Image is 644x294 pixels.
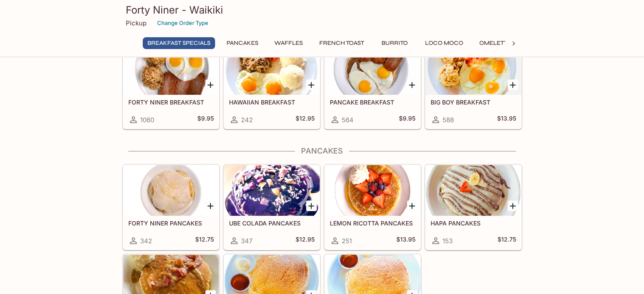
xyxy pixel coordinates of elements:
[442,237,453,245] span: 153
[126,3,519,16] h3: Forty Niner - Waikiki
[324,44,421,129] a: PANCAKE BREAKFAST564$9.95
[330,99,415,106] h5: PANCAKE BREAKFAST
[270,37,308,49] button: Waffles
[126,19,146,27] p: Pickup
[123,165,219,250] a: FORTY NINER PANCAKES342$12.75
[224,44,320,129] a: HAWAIIAN BREAKFAST242$12.95
[330,220,415,227] h5: LEMON RICOTTA PANCAKES
[324,165,421,250] a: LEMON RICOTTA PANCAKES251$13.95
[222,37,263,49] button: Pancakes
[140,116,154,124] span: 1060
[508,80,518,90] button: Add BIG BOY BREAKFAST
[195,236,214,246] h5: $12.75
[497,115,516,125] h5: $13.95
[407,80,417,90] button: Add PANCAKE BREAKFAST
[342,237,352,245] span: 251
[342,116,354,124] span: 564
[315,37,369,49] button: French Toast
[325,44,420,95] div: PANCAKE BREAKFAST
[122,146,522,156] h4: Pancakes
[205,201,216,211] button: Add FORTY NINER PANCAKES
[241,237,252,245] span: 347
[296,236,315,246] h5: $12.95
[420,37,468,49] button: Loco Moco
[224,165,320,250] a: UBE COLADA PANCAKES347$12.95
[296,115,315,125] h5: $12.95
[508,201,518,211] button: Add HAPA PANCAKES
[123,165,219,216] div: FORTY NINER PANCAKES
[153,16,212,30] button: Change Order Type
[123,44,219,95] div: FORTY NINER BREAKFAST
[376,37,414,49] button: Burrito
[426,44,521,95] div: BIG BOY BREAKFAST
[431,99,516,106] h5: BIG BOY BREAKFAST
[143,37,215,49] button: Breakfast Specials
[123,44,219,129] a: FORTY NINER BREAKFAST1060$9.95
[399,115,415,125] h5: $9.95
[229,220,315,227] h5: UBE COLADA PANCAKES
[431,220,516,227] h5: HAPA PANCAKES
[140,237,152,245] span: 342
[425,44,522,129] a: BIG BOY BREAKFAST588$13.95
[205,80,216,90] button: Add FORTY NINER BREAKFAST
[197,115,214,125] h5: $9.95
[396,236,415,246] h5: $13.95
[426,165,521,216] div: HAPA PANCAKES
[229,99,315,106] h5: HAWAIIAN BREAKFAST
[325,165,420,216] div: LEMON RICOTTA PANCAKES
[442,116,454,124] span: 588
[306,201,317,211] button: Add UBE COLADA PANCAKES
[306,80,317,90] button: Add HAWAIIAN BREAKFAST
[407,201,417,211] button: Add LEMON RICOTTA PANCAKES
[128,99,214,106] h5: FORTY NINER BREAKFAST
[224,165,320,216] div: UBE COLADA PANCAKES
[425,165,522,250] a: HAPA PANCAKES153$12.75
[498,236,516,246] h5: $12.75
[224,44,320,95] div: HAWAIIAN BREAKFAST
[475,37,519,49] button: Omelettes
[241,116,253,124] span: 242
[128,220,214,227] h5: FORTY NINER PANCAKES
